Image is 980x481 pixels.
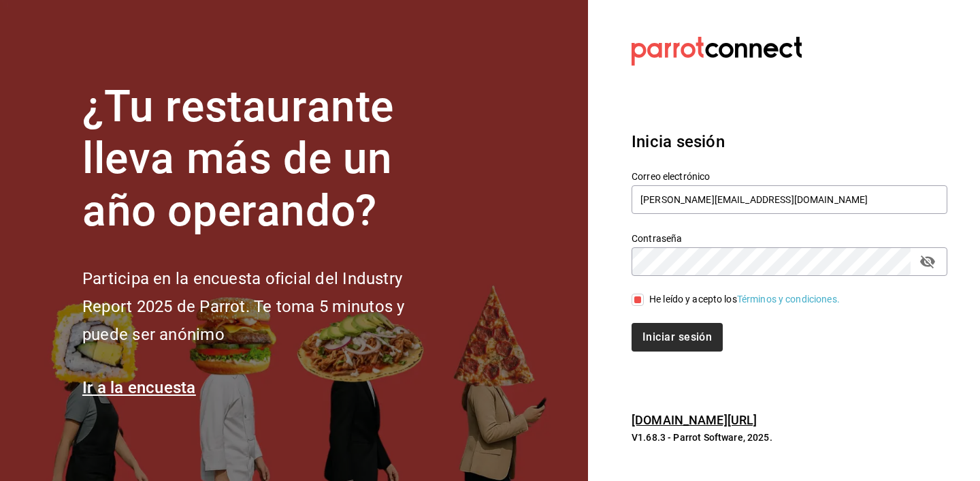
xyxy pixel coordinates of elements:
h2: Participa en la encuesta oficial del Industry Report 2025 de Parrot. Te toma 5 minutos y puede se... [82,265,450,348]
a: [DOMAIN_NAME][URL] [632,413,757,427]
div: He leído y acepto los [649,292,840,307]
a: Ir a la encuesta [82,378,196,397]
a: Términos y condiciones. [737,294,840,305]
h1: ¿Tu restaurante lleva más de un año operando? [82,81,450,238]
label: Correo electrónico [632,171,947,181]
button: passwordField [916,250,939,273]
button: Iniciar sesión [632,323,723,352]
label: Contraseña [632,233,947,243]
h3: Inicia sesión [632,129,947,154]
p: V1.68.3 - Parrot Software, 2025. [632,431,947,444]
input: Ingresa tu correo electrónico [632,185,947,214]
